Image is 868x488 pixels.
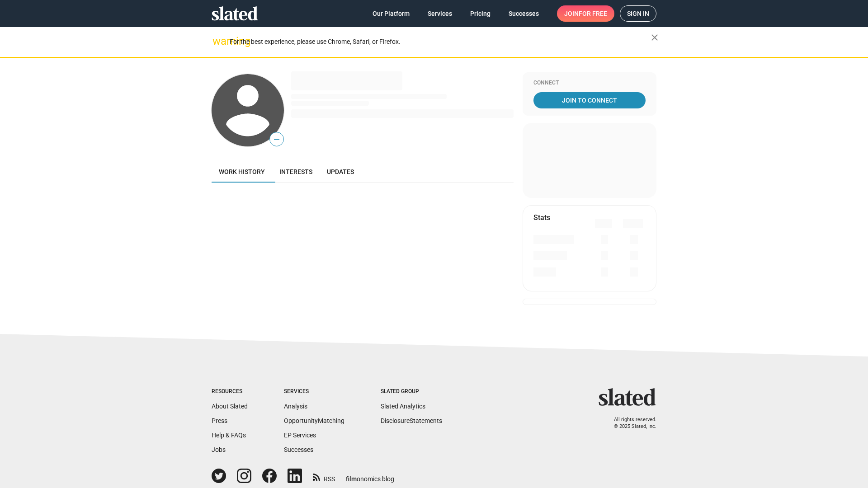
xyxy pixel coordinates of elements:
a: Interests [272,161,320,183]
a: OpportunityMatching [284,417,344,424]
a: Press [212,417,227,424]
p: All rights reserved. © 2025 Slated, Inc. [604,417,656,430]
a: RSS [313,469,335,483]
div: Connect [533,80,646,87]
a: Services [420,5,459,22]
mat-icon: close [649,32,660,43]
span: Work history [219,168,265,175]
a: Successes [284,446,313,453]
a: Join To Connect [533,92,646,108]
a: Pricing [463,5,498,22]
a: Help & FAQs [212,432,246,439]
div: Services [284,388,344,395]
a: Analysis [284,403,307,410]
a: Work history [212,161,272,183]
a: filmonomics blog [346,468,394,483]
span: Sign in [627,6,649,21]
a: Joinfor free [557,5,614,22]
a: Slated Analytics [381,403,425,410]
a: DisclosureStatements [381,417,442,424]
a: Successes [501,5,546,22]
span: for free [579,5,607,22]
span: Services [428,5,452,22]
span: Interests [279,168,312,175]
a: Updates [320,161,361,183]
mat-card-title: Stats [533,213,550,222]
span: — [270,134,283,145]
span: Our Platform [373,5,410,22]
div: For the best experience, please use Chrome, Safari, or Firefox. [230,36,651,48]
span: Join [564,5,607,22]
span: Successes [509,5,539,22]
a: Our Platform [365,5,417,22]
div: Resources [212,388,248,395]
a: Jobs [212,446,226,453]
span: Join To Connect [535,92,644,108]
a: Sign in [620,5,656,22]
span: Updates [327,168,354,175]
a: About Slated [212,403,248,410]
span: film [346,475,357,483]
mat-icon: warning [212,36,223,47]
a: EP Services [284,432,316,439]
div: Slated Group [381,388,442,395]
span: Pricing [470,5,491,22]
